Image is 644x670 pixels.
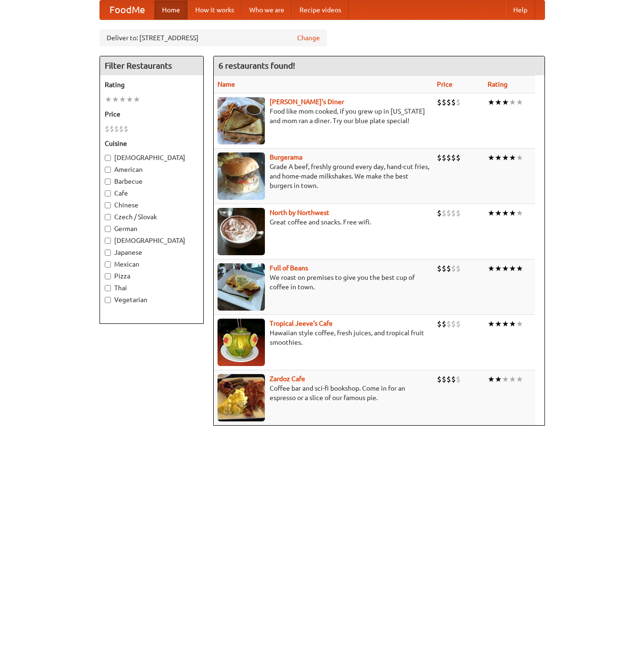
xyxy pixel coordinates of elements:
[437,374,442,384] li: $
[509,152,516,163] li: ★
[105,80,199,89] h5: Rating
[109,124,114,134] li: $
[218,107,429,125] p: Food like mom cooked, if you grew up in [US_STATE] and mom ran a diner. Try our blue plate special!
[105,165,199,174] label: American
[218,152,265,200] img: burgerama.jpg
[114,124,119,134] li: $
[105,295,199,304] label: Vegetarian
[105,224,199,233] label: German
[218,97,265,144] img: sallys.jpg
[105,188,199,198] label: Cafe
[451,97,456,107] li: $
[446,263,451,274] li: $
[488,152,495,163] li: ★
[456,152,461,163] li: $
[488,80,508,88] a: Rating
[488,319,495,329] li: ★
[292,0,349,19] a: Recipe videos
[242,0,292,19] a: Who we are
[105,285,111,291] input: Thai
[495,319,502,329] li: ★
[105,261,111,268] input: Mexican
[451,208,456,218] li: $
[437,208,442,218] li: $
[105,94,112,105] li: ★
[218,328,429,347] p: Hawaiian style coffee, fresh juices, and tropical fruit smoothies.
[105,259,199,269] label: Mexican
[105,250,111,256] input: Japanese
[270,153,302,161] a: Burgerama
[105,226,111,232] input: German
[509,208,516,218] li: ★
[437,263,442,274] li: $
[133,94,140,105] li: ★
[495,152,502,163] li: ★
[456,374,461,384] li: $
[105,283,199,293] label: Thai
[218,61,295,70] ng-pluralize: 6 restaurants found!
[451,263,456,274] li: $
[442,319,446,329] li: $
[270,209,329,216] a: North by Northwest
[105,179,111,185] input: Barbecue
[218,208,265,255] img: north.jpg
[502,319,509,329] li: ★
[442,374,446,384] li: $
[105,155,111,161] input: [DEMOGRAPHIC_DATA]
[451,374,456,384] li: $
[105,212,199,222] label: Czech / Slovak
[270,320,333,327] a: Tropical Jeeve's Cafe
[105,190,111,197] input: Cafe
[488,374,495,384] li: ★
[270,264,308,272] a: Full of Beans
[105,153,199,162] label: [DEMOGRAPHIC_DATA]
[437,80,453,88] a: Price
[509,263,516,274] li: ★
[456,208,461,218] li: $
[100,0,154,19] a: FoodMe
[437,97,442,107] li: $
[218,263,265,311] img: beans.jpg
[456,97,461,107] li: $
[451,319,456,329] li: $
[105,139,199,148] h5: Cuisine
[218,162,429,190] p: Grade A beef, freshly ground every day, hand-cut fries, and home-made milkshakes. We make the bes...
[446,97,451,107] li: $
[270,98,344,106] a: [PERSON_NAME]'s Diner
[100,29,327,46] div: Deliver to: [STREET_ADDRESS]
[270,375,305,383] b: Zardoz Cafe
[105,271,199,281] label: Pizza
[502,152,509,163] li: ★
[105,248,199,257] label: Japanese
[126,94,133,105] li: ★
[488,208,495,218] li: ★
[218,374,265,421] img: zardoz.jpg
[495,208,502,218] li: ★
[119,124,124,134] li: $
[218,384,429,402] p: Coffee bar and sci-fi bookshop. Come in for an espresso or a slice of our famous pie.
[105,202,111,208] input: Chinese
[105,200,199,210] label: Chinese
[516,208,523,218] li: ★
[442,263,446,274] li: $
[488,97,495,107] li: ★
[105,124,109,134] li: $
[516,97,523,107] li: ★
[218,217,429,227] p: Great coffee and snacks. Free wifi.
[119,94,126,105] li: ★
[105,236,199,245] label: [DEMOGRAPHIC_DATA]
[105,297,111,303] input: Vegetarian
[442,208,446,218] li: $
[456,263,461,274] li: $
[218,80,235,88] a: Name
[502,97,509,107] li: ★
[188,0,242,19] a: How it works
[446,152,451,163] li: $
[105,273,111,279] input: Pizza
[105,177,199,186] label: Barbecue
[509,374,516,384] li: ★
[502,374,509,384] li: ★
[105,167,111,173] input: American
